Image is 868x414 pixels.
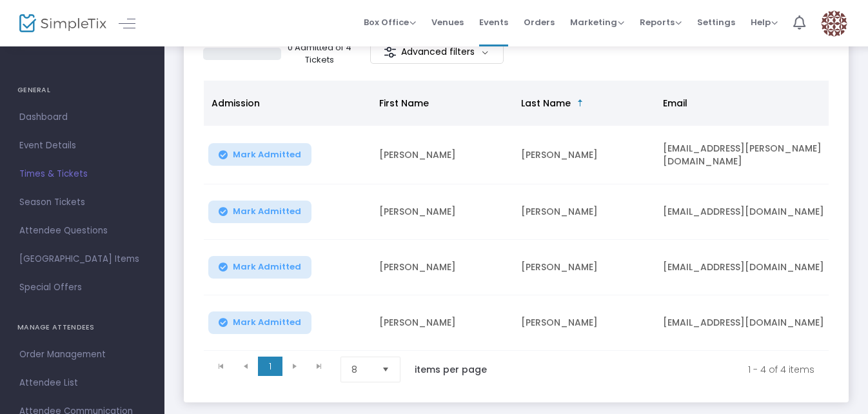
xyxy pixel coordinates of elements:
p: 0 Admitted of 4 Tickets [286,41,353,66]
span: Event Details [19,137,145,154]
span: Dashboard [19,109,145,126]
span: Special Offers [19,279,145,296]
td: [PERSON_NAME] [513,184,655,240]
m-button: Advanced filters [370,40,504,64]
img: filter [384,46,397,59]
button: Select [377,357,395,382]
h4: MANAGE ATTENDEES [17,315,147,340]
span: Email [663,97,687,110]
td: [EMAIL_ADDRESS][DOMAIN_NAME] [655,184,849,240]
button: Mark Admitted [208,201,311,223]
label: items per page [415,363,487,376]
span: Order Management [19,346,145,363]
span: Venues [431,6,464,39]
kendo-pager-info: 1 - 4 of 4 items [514,357,814,382]
span: Mark Admitted [233,150,301,160]
span: Orders [524,6,555,39]
button: Mark Admitted [208,311,311,334]
span: Admission [212,97,260,110]
td: [PERSON_NAME] [513,295,655,351]
span: Attendee Questions [19,222,145,239]
span: Box Office [364,16,416,28]
span: Season Tickets [19,194,145,211]
span: Events [479,6,508,39]
button: Mark Admitted [208,256,311,279]
td: [EMAIL_ADDRESS][DOMAIN_NAME] [655,240,849,295]
td: [PERSON_NAME] [371,126,513,184]
span: Attendee List [19,375,145,391]
span: Reports [640,16,682,28]
td: [PERSON_NAME] [513,240,655,295]
span: Page 1 [258,357,282,376]
span: Mark Admitted [233,262,301,272]
h4: GENERAL [17,77,147,103]
span: Sortable [575,98,586,108]
span: Mark Admitted [233,317,301,328]
span: [GEOGRAPHIC_DATA] Items [19,251,145,268]
td: [PERSON_NAME] [371,240,513,295]
span: Last Name [521,97,571,110]
span: Mark Admitted [233,206,301,217]
td: [PERSON_NAME] [371,295,513,351]
td: [PERSON_NAME] [513,126,655,184]
span: Times & Tickets [19,166,145,182]
td: [PERSON_NAME] [371,184,513,240]
span: Settings [697,6,735,39]
button: Mark Admitted [208,143,311,166]
span: First Name [379,97,429,110]
span: Help [751,16,778,28]
span: Marketing [570,16,624,28]
td: [EMAIL_ADDRESS][DOMAIN_NAME] [655,295,849,351]
td: [EMAIL_ADDRESS][PERSON_NAME][DOMAIN_NAME] [655,126,849,184]
span: 8 [351,363,371,376]
div: Data table [204,81,829,351]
